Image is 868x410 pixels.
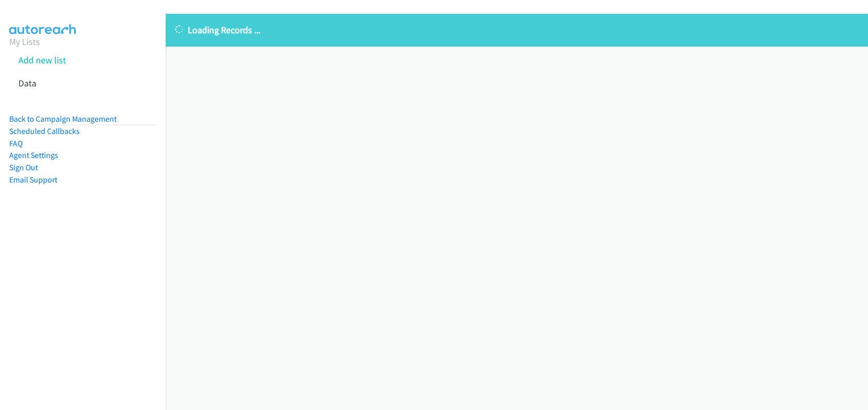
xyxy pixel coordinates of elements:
[175,23,859,37] p: Loading Records ...
[9,150,58,160] a: Agent Settings
[9,36,40,48] a: My Lists
[9,139,23,148] a: FAQ
[9,114,117,124] a: Back to Campaign Management
[9,126,80,136] a: Scheduled Callbacks
[18,77,36,89] a: Data
[18,54,66,66] a: Add new list
[9,163,38,172] a: Sign Out
[9,175,57,185] a: Email Support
